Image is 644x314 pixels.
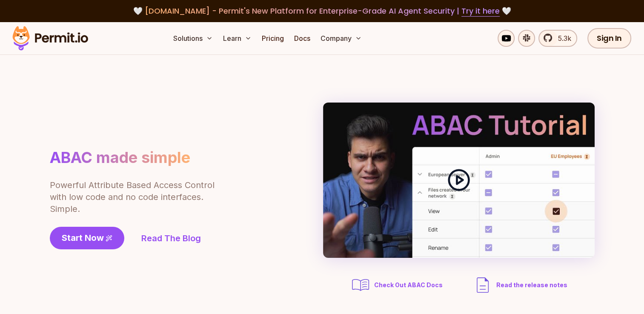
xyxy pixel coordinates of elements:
a: Pricing [258,30,287,47]
a: Docs [291,30,314,47]
span: Check Out ABAC Docs [374,281,443,289]
span: Start Now [62,232,104,244]
img: Permit logo [9,24,92,53]
span: [DOMAIN_NAME] - Permit's New Platform for Enterprise-Grade AI Agent Security | [145,6,500,16]
a: Check Out ABAC Docs [350,275,445,295]
a: Sign In [587,28,631,49]
h1: ABAC made simple [50,148,190,167]
span: Read the release notes [496,281,567,289]
div: 🤍 🤍 [20,5,624,17]
span: 5.3k [553,33,571,43]
p: Powerful Attribute Based Access Control with low code and no code interfaces. Simple. [50,179,216,215]
a: Start Now [50,227,124,249]
a: Try it here [461,6,500,17]
a: Read The Blog [141,232,201,244]
button: Solutions [170,30,216,47]
img: description [472,275,493,295]
button: Learn [220,30,255,47]
img: abac docs [350,275,371,295]
a: 5.3k [538,30,577,47]
a: Read the release notes [472,275,567,295]
button: Company [317,30,365,47]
